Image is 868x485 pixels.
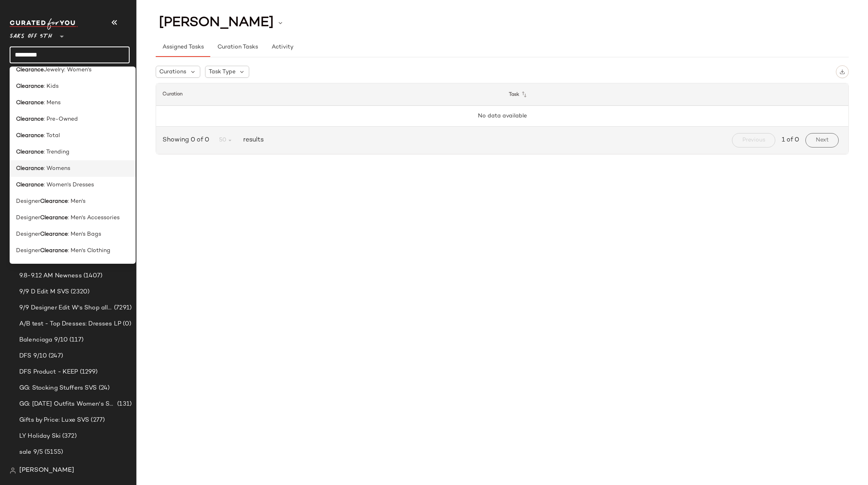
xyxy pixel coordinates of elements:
[19,352,47,361] span: DFS 9/10
[44,115,78,123] span: : Pre-Owned
[16,197,40,206] span: Designer
[16,247,40,255] span: Designer
[16,148,44,156] b: Clearance
[10,18,78,30] img: cfy_white_logo.C9jOOHJF.svg
[40,197,68,206] b: Clearance
[116,400,132,409] span: (131)
[68,214,120,222] span: : Men's Accessories
[68,263,108,271] span: : Men's Jewelry
[162,44,204,51] span: Assigned Tasks
[159,15,274,30] span: [PERSON_NAME]
[782,135,799,145] span: 1 of 0
[44,131,60,140] span: : Total
[16,99,44,107] b: Clearance
[44,99,61,107] span: : Mens
[82,271,103,281] span: (1407)
[121,319,131,329] span: (0)
[840,69,845,75] img: svg%3e
[19,335,68,345] span: Balenciaga 9/10
[19,319,121,329] span: A/B test - Top Dresses: Dresses LP
[68,335,83,345] span: (117)
[815,137,829,143] span: Next
[40,263,68,271] b: Clearance
[502,83,849,106] th: Task
[156,83,502,106] th: Curation
[19,416,89,425] span: Gifts by Price: Luxe SVS
[805,133,839,148] button: Next
[10,27,52,42] span: Saks OFF 5TH
[61,432,77,441] span: (372)
[78,368,98,377] span: (1299)
[19,271,82,281] span: 9.8-9.12 AM Newness
[19,303,112,313] span: 9/9 Designer Edit W's Shop all SVS
[43,448,63,457] span: (5155)
[16,115,44,123] b: Clearance
[159,68,186,76] span: Curations
[69,287,89,297] span: (2320)
[40,230,68,238] b: Clearance
[163,135,212,145] span: Showing 0 of 0
[19,448,43,457] span: sale 9/5
[16,263,40,271] span: Designer
[19,384,97,393] span: GG: Stocking Stuffers SVS
[240,135,264,145] span: results
[16,181,44,189] b: Clearance
[19,287,69,297] span: 9/9 D Edit M SVS
[44,164,70,173] span: : Womens
[16,164,44,173] b: Clearance
[68,197,85,206] span: : Men's
[44,82,59,91] span: : Kids
[112,303,132,313] span: (7291)
[16,131,44,140] b: Clearance
[16,66,44,74] b: Clearance
[68,247,110,255] span: : Men's Clothing
[19,466,74,475] span: [PERSON_NAME]
[19,432,61,441] span: LY Holiday Ski
[97,384,110,393] span: (24)
[209,68,236,76] span: Task Type
[16,230,40,238] span: Designer
[40,214,68,222] b: Clearance
[44,181,94,189] span: : Women's Dresses
[47,352,63,361] span: (247)
[271,44,293,51] span: Activity
[89,416,105,425] span: (277)
[217,44,258,51] span: Curation Tasks
[44,66,91,74] span: Jewelry: Women's
[16,214,40,222] span: Designer
[10,467,16,474] img: svg%3e
[19,400,116,409] span: GG: [DATE] Outfits Women's SVS
[40,247,68,255] b: Clearance
[68,230,101,238] span: : Men's Bags
[16,82,44,91] b: Clearance
[19,368,78,377] span: DFS Product - KEEP
[156,106,848,127] td: No data available
[44,148,69,156] span: : Trending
